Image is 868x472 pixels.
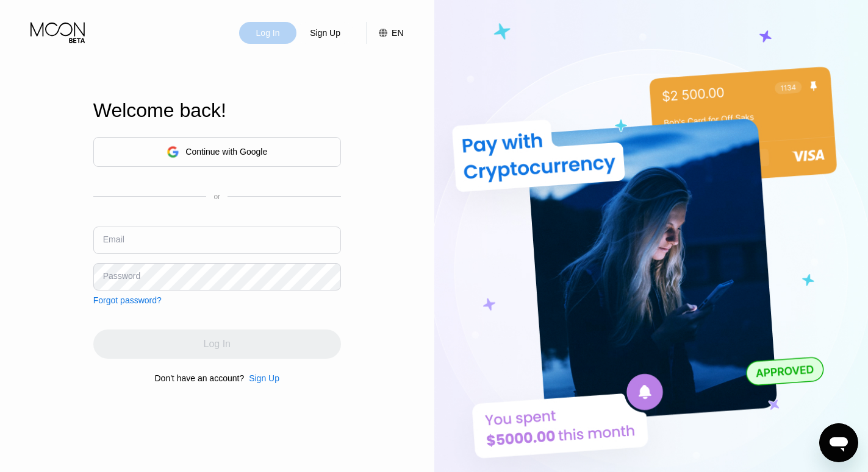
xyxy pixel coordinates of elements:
div: Continue with Google [93,137,341,167]
div: Forgot password? [93,295,162,305]
div: Log In [239,22,296,44]
div: EN [392,28,403,38]
div: Sign Up [249,373,279,383]
div: or [213,192,220,201]
iframe: Button to launch messaging window [819,423,858,462]
div: Log In [255,27,281,39]
div: EN [366,22,403,44]
div: Sign Up [296,22,354,44]
div: Password [103,271,140,281]
div: Sign Up [244,373,279,383]
div: Email [103,234,124,244]
div: Sign Up [309,27,342,39]
div: Don't have an account? [155,373,245,383]
div: Continue with Google [185,147,267,157]
div: Welcome back! [93,99,341,122]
